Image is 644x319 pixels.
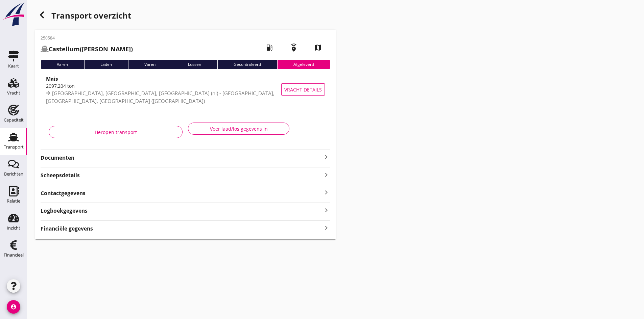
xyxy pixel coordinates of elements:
[322,188,330,197] i: keyboard_arrow_right
[322,223,330,233] i: keyboard_arrow_right
[41,225,93,233] strong: Financiële gegevens
[49,126,183,138] button: Heropen transport
[194,125,284,132] div: Voer laad/los gegevens in
[41,171,80,179] strong: Scheepsdetails
[260,38,279,57] i: local_gas_station
[322,153,330,161] i: keyboard_arrow_right
[41,207,88,215] strong: Logboekgegevens
[41,75,330,104] a: Mais2097,204 ton[GEOGRAPHIC_DATA], [GEOGRAPHIC_DATA], [GEOGRAPHIC_DATA] (nl) - [GEOGRAPHIC_DATA],...
[46,90,275,104] span: [GEOGRAPHIC_DATA], [GEOGRAPHIC_DATA], [GEOGRAPHIC_DATA] (nl) - [GEOGRAPHIC_DATA], [GEOGRAPHIC_DAT...
[7,91,20,95] div: Vracht
[49,45,80,53] strong: Castellum
[41,45,133,54] h2: ([PERSON_NAME])
[7,199,20,203] div: Relatie
[8,64,19,68] div: Kaart
[172,60,217,69] div: Lossen
[35,8,336,24] div: Transport overzicht
[309,38,328,57] i: map
[41,154,322,162] strong: Documenten
[1,2,26,27] img: logo-small.a267ee39.svg
[188,123,289,135] button: Voer laad/los gegevens in
[4,118,24,122] div: Capaciteit
[41,60,84,69] div: Varen
[41,35,133,41] p: 250584
[277,60,330,69] div: Afgeleverd
[128,60,172,69] div: Varen
[7,300,20,314] i: account_circle
[4,253,24,257] div: Financieel
[54,129,177,136] div: Heropen transport
[46,75,58,82] strong: Mais
[322,170,330,179] i: keyboard_arrow_right
[322,206,330,215] i: keyboard_arrow_right
[284,86,322,93] span: Vracht details
[84,60,128,69] div: Laden
[46,82,296,89] div: 2097,204 ton
[284,38,303,57] i: emergency_share
[217,60,277,69] div: Gecontroleerd
[281,83,325,96] button: Vracht details
[41,189,86,197] strong: Contactgegevens
[4,145,24,149] div: Transport
[4,172,23,176] div: Berichten
[7,226,20,230] div: Inzicht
